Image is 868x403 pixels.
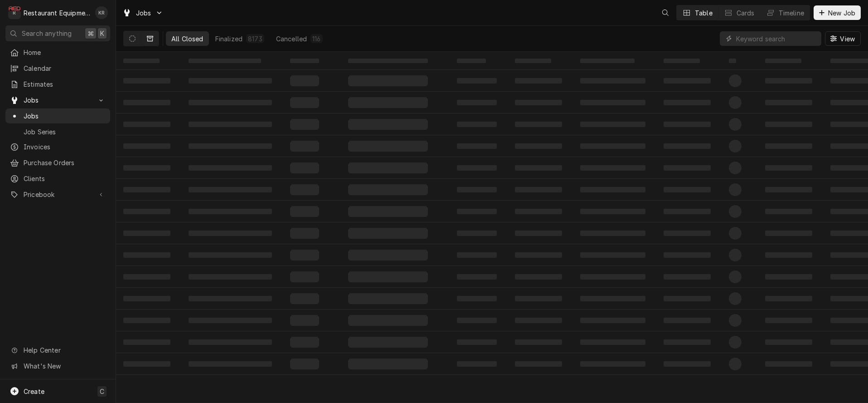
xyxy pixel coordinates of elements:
span: ‌ [189,318,272,323]
span: Invoices [24,142,106,152]
span: ‌ [729,140,742,152]
span: ‌ [123,252,170,258]
span: ‌ [189,231,272,236]
a: Clients [5,171,110,186]
span: ‌ [457,274,497,280]
span: K [100,29,104,38]
div: Table [695,8,713,18]
span: ‌ [123,78,170,84]
span: ‌ [457,100,497,105]
span: ‌ [765,100,812,105]
span: Search anything [22,29,72,38]
span: ‌ [290,337,319,348]
span: ‌ [515,122,562,127]
span: ‌ [765,318,812,323]
span: ‌ [664,59,700,63]
div: Restaurant Equipment Diagnostics [24,8,90,18]
span: ‌ [729,162,742,174]
span: Pricebook [24,190,92,199]
a: Job Series [5,124,110,139]
span: ‌ [457,78,497,84]
span: ‌ [515,296,562,301]
span: ‌ [580,143,645,149]
span: ‌ [348,315,428,326]
span: ‌ [290,228,319,239]
span: ‌ [729,314,742,327]
button: New Job [814,5,861,20]
a: Go to What's New [5,359,110,374]
span: Jobs [24,95,92,105]
a: Jobs [5,108,110,123]
span: ‌ [664,252,711,258]
span: ‌ [729,249,742,261]
span: ‌ [348,75,428,86]
a: Home [5,45,110,60]
span: ‌ [580,252,645,258]
span: Create [24,388,44,395]
span: ‌ [123,122,170,127]
span: ‌ [729,59,736,63]
span: ‌ [765,231,812,236]
div: Restaurant Equipment Diagnostics's Avatar [8,6,21,19]
span: ‌ [290,271,319,282]
span: ‌ [515,100,562,105]
span: ‌ [515,231,562,236]
div: Timeline [779,8,804,18]
span: ‌ [765,296,812,301]
span: ‌ [189,296,272,301]
span: Jobs [136,8,151,18]
div: R [8,6,21,19]
span: ‌ [290,141,319,152]
span: ‌ [664,187,711,192]
span: ‌ [765,187,812,192]
a: Go to Help Center [5,343,110,358]
span: ‌ [123,339,170,345]
span: ‌ [515,274,562,280]
a: Go to Jobs [5,93,110,108]
span: ‌ [123,296,170,301]
span: ‌ [765,165,812,171]
span: ‌ [457,209,497,214]
span: ‌ [123,318,170,323]
a: Invoices [5,139,110,154]
a: Go to Pricebook [5,187,110,202]
span: ‌ [457,59,486,63]
button: Search anything⌘K [5,25,110,41]
div: KR [95,6,108,19]
span: ‌ [664,231,711,236]
span: ‌ [348,162,428,173]
span: ‌ [580,100,645,105]
span: ‌ [457,318,497,323]
span: ‌ [664,165,711,171]
span: ‌ [457,143,497,149]
span: ‌ [580,318,645,323]
a: Calendar [5,61,110,76]
span: ‌ [580,296,645,301]
span: ‌ [189,78,272,84]
span: ‌ [189,187,272,192]
span: ‌ [348,228,428,239]
div: Cancelled [276,34,307,44]
div: 116 [312,34,320,44]
a: Purchase Orders [5,155,110,170]
span: ‌ [664,78,711,84]
span: ‌ [457,339,497,345]
div: 8173 [248,34,262,44]
span: ‌ [729,205,742,218]
span: ‌ [765,361,812,367]
span: Help Center [24,345,105,355]
span: ‌ [729,74,742,87]
span: ‌ [123,361,170,367]
span: ‌ [348,59,428,63]
span: ‌ [765,59,801,63]
span: ‌ [348,271,428,282]
span: Estimates [24,79,106,89]
span: ‌ [348,119,428,130]
span: ‌ [664,209,711,214]
span: ‌ [348,206,428,217]
span: ‌ [290,293,319,304]
span: ‌ [515,318,562,323]
span: ‌ [765,339,812,345]
span: ‌ [515,252,562,258]
span: ‌ [348,293,428,304]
